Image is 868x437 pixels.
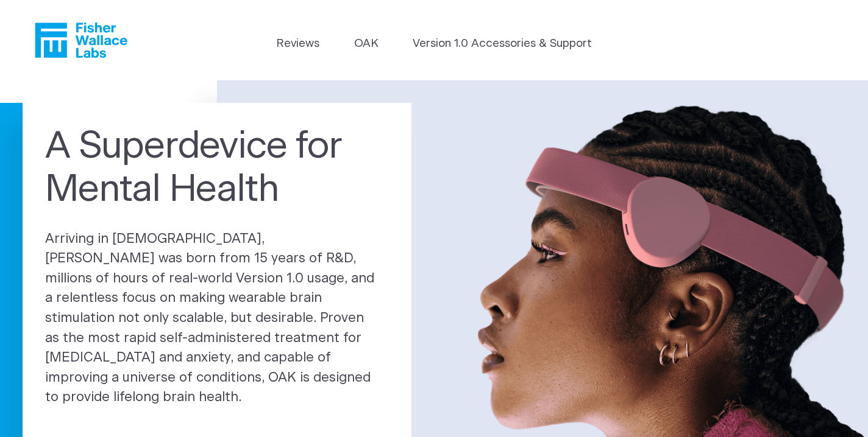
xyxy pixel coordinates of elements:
p: Arriving in [DEMOGRAPHIC_DATA], [PERSON_NAME] was born from 15 years of R&D, millions of hours of... [45,229,389,408]
a: Reviews [276,35,319,52]
a: Fisher Wallace [35,23,127,58]
a: OAK [354,35,379,52]
a: Version 1.0 Accessories & Support [413,35,592,52]
h1: A Superdevice for Mental Health [45,125,389,211]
